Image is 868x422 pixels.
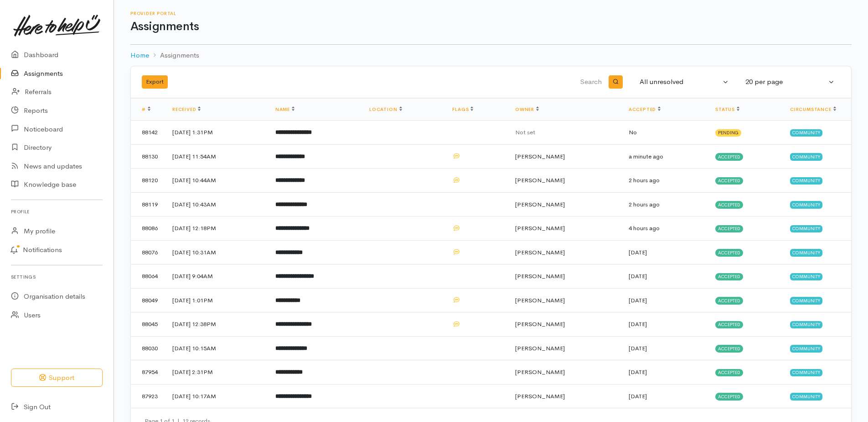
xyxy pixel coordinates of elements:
span: Accepted [715,273,743,280]
span: [PERSON_NAME] [515,200,565,208]
span: Community [790,297,822,304]
td: [DATE] 11:54AM [165,144,268,169]
span: Community [790,345,822,352]
td: 88064 [131,264,165,289]
time: [DATE] [629,344,647,352]
span: Accepted [715,369,743,376]
span: Community [790,249,822,256]
td: [DATE] 10:44AM [165,169,268,193]
span: Community [790,177,822,185]
td: [DATE] 10:15AM [165,336,268,360]
time: a minute ago [629,153,663,160]
time: 4 hours ago [629,224,660,232]
time: [DATE] [629,296,647,304]
td: [DATE] 2:31PM [165,360,268,385]
time: 2 hours ago [629,176,660,184]
td: 88142 [131,121,165,145]
span: Community [790,273,822,280]
span: Community [790,393,822,400]
span: Accepted [715,177,743,185]
a: Owner [515,106,539,112]
span: Accepted [715,249,743,256]
span: [PERSON_NAME] [515,153,565,160]
span: Community [790,321,822,328]
span: [PERSON_NAME] [515,296,565,304]
span: [PERSON_NAME] [515,272,565,280]
a: Status [715,106,739,112]
h1: Assignments [130,20,852,33]
button: 20 per page [740,73,840,91]
time: 2 hours ago [629,200,660,208]
td: 88049 [131,288,165,312]
span: [PERSON_NAME] [515,224,565,232]
span: Community [790,153,822,160]
span: No [629,128,637,136]
input: Search [388,71,604,93]
td: [DATE] 1:01PM [165,288,268,312]
span: [PERSON_NAME] [515,392,565,400]
span: Accepted [715,201,743,208]
a: Name [275,106,294,112]
h6: Settings [11,271,103,283]
span: [PERSON_NAME] [515,344,565,352]
span: Not set [515,128,535,136]
button: Support [11,369,103,387]
span: Community [790,369,822,376]
td: 88030 [131,336,165,360]
td: 88130 [131,144,165,169]
div: 20 per page [745,77,827,87]
button: Export [142,75,168,89]
span: Accepted [715,225,743,232]
td: [DATE] 1:31PM [165,121,268,145]
time: [DATE] [629,320,647,328]
h6: Profile [11,206,103,218]
h6: Provider Portal [130,11,852,16]
span: Community [790,225,822,232]
td: 87923 [131,384,165,408]
nav: breadcrumb [130,45,852,66]
a: # [142,106,150,112]
span: Accepted [715,393,743,400]
a: Flags [452,106,473,112]
td: [DATE] 12:38PM [165,312,268,337]
a: Accepted [629,106,661,112]
td: [DATE] 12:18PM [165,216,268,241]
td: [DATE] 10:17AM [165,384,268,408]
a: Location [369,106,402,112]
li: Assignments [149,50,199,61]
a: Circumstance [790,106,836,112]
a: Home [130,50,149,61]
span: Community [790,201,822,208]
td: 88086 [131,216,165,241]
span: [PERSON_NAME] [515,176,565,184]
td: [DATE] 9:04AM [165,264,268,289]
td: 88120 [131,169,165,193]
td: [DATE] 10:31AM [165,240,268,264]
td: [DATE] 10:43AM [165,192,268,216]
span: Accepted [715,297,743,304]
span: Accepted [715,321,743,328]
time: [DATE] [629,248,647,256]
span: [PERSON_NAME] [515,248,565,256]
span: Accepted [715,153,743,160]
time: [DATE] [629,272,647,280]
td: 88119 [131,192,165,216]
a: Received [172,106,201,112]
time: [DATE] [629,392,647,400]
span: [PERSON_NAME] [515,368,565,376]
span: Accepted [715,345,743,352]
span: Community [790,129,822,137]
span: Pending [715,129,741,137]
td: 87954 [131,360,165,385]
button: All unresolved [634,73,734,91]
time: [DATE] [629,368,647,376]
td: 88045 [131,312,165,337]
div: All unresolved [640,77,721,87]
td: 88076 [131,240,165,264]
span: [PERSON_NAME] [515,320,565,328]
